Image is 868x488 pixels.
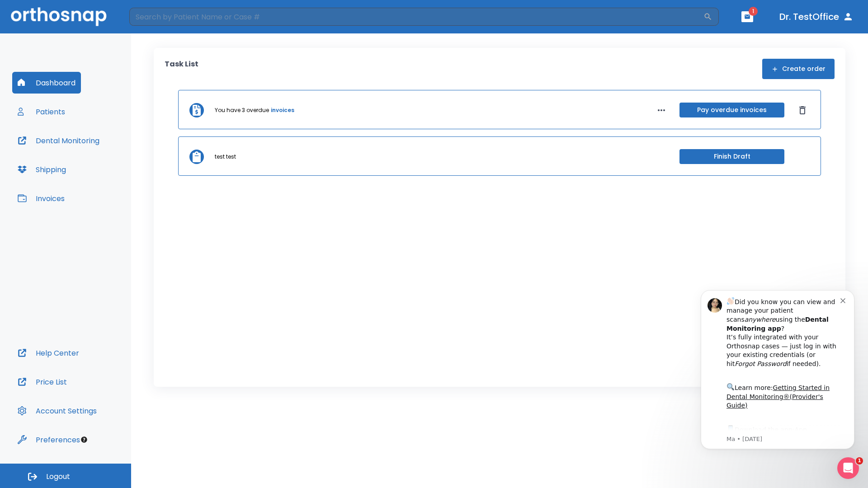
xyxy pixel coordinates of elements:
[39,147,153,193] div: Download the app: | ​ Let us know if you need help getting started!
[762,59,835,79] button: Create order
[215,153,236,161] p: test test
[679,149,784,164] button: Finish Draft
[687,277,868,464] iframe: Intercom notifications message
[12,429,85,450] button: Preferences
[12,130,105,151] button: Dental Monitoring
[80,436,88,444] div: Tooltip anchor
[12,101,71,122] button: Patients
[856,457,863,465] span: 1
[46,472,70,482] span: Logout
[12,188,70,209] button: Invoices
[12,342,85,364] button: Help Center
[776,9,857,25] button: Dr. TestOffice
[12,159,71,180] button: Shipping
[795,103,810,117] button: Dismiss
[12,400,102,422] button: Account Settings
[39,150,120,166] a: App Store
[749,7,758,16] span: 1
[271,106,294,114] a: invoices
[215,106,269,114] p: You have 3 overdue
[11,7,107,26] img: Orthosnap
[39,159,153,167] p: Message from Ma, sent 2w ago
[679,103,784,117] button: Pay overdue invoices
[165,59,198,79] p: Task List
[12,72,81,94] button: Dashboard
[129,8,703,26] input: Search by Patient Name or Case #
[12,371,72,393] button: Price List
[837,457,859,479] iframe: Intercom live chat
[153,19,160,27] button: Dismiss notification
